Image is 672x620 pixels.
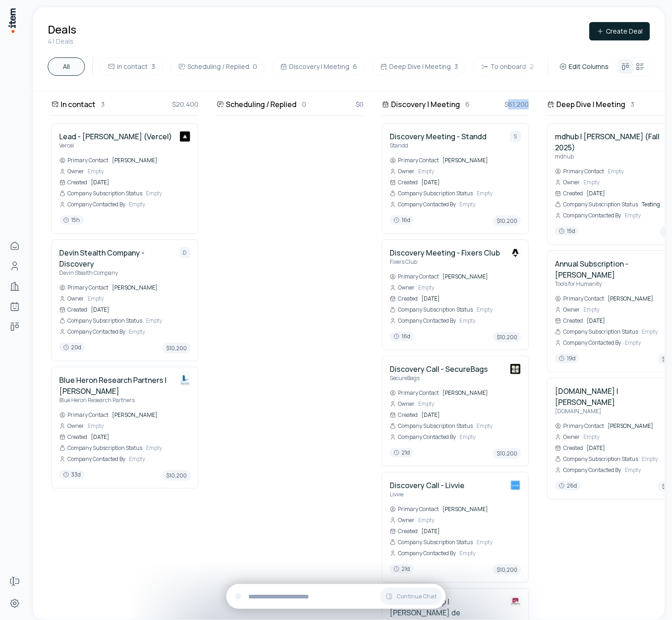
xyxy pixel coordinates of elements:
span: $10,200 [493,216,521,226]
span: [DATE] [421,295,521,302]
span: 33d [59,470,84,479]
button: Create Deal [589,22,650,40]
button: 16d [390,216,414,226]
span: [DATE] [421,179,521,186]
a: Lead - [PERSON_NAME] (Vercel)VercelVercelPrimary Contact[PERSON_NAME]OwnerEmptyCreated[DATE]Compa... [59,131,190,226]
div: Company Contacted By [555,466,621,474]
button: 15d [555,227,579,237]
span: 26d [555,481,581,490]
p: 41 Deals [48,37,76,46]
button: 21d [390,564,414,575]
span: Empty [418,400,521,408]
span: Empty [459,433,521,441]
span: Empty [476,190,521,197]
div: Company Contacted By [390,433,456,441]
button: 15h [59,216,84,226]
span: Empty [418,517,521,524]
img: Fixers Club [510,247,521,258]
div: Owner [59,168,84,175]
div: Company Subscription Status [555,455,638,463]
span: Empty [88,168,190,175]
div: Devin Stealth Company - DiscoveryDevin Stealth CompanyDPrimary Contact[PERSON_NAME]OwnerEmptyCrea... [51,239,198,361]
button: 20d [59,343,85,353]
div: Created [555,444,583,452]
div: Primary Contact [59,284,108,291]
a: Settings [6,594,24,613]
img: Livvie [510,480,521,491]
span: [DATE] [421,528,521,535]
h3: Discovery | Meeting [391,99,460,110]
button: 33d [59,470,84,481]
div: Created [390,295,418,302]
div: Company Contacted By [390,201,456,208]
span: [PERSON_NAME] [442,389,521,397]
span: $61,200 [504,99,529,109]
div: Owner [390,168,414,175]
span: 3 [151,62,155,71]
div: Owner [555,306,580,313]
span: Empty [129,455,190,463]
p: Livvie [390,491,465,498]
div: Owner [59,295,84,302]
div: Company Subscription Status [390,539,473,546]
div: Blue Heron Research Partners | [PERSON_NAME]Blue Heron Research PartnersBlue Heron Research Partn... [51,367,198,489]
div: Discovery Call - SecureBagsSecureBagsSecureBagsPrimary Contact[PERSON_NAME]OwnerEmptyCreated[DATE... [382,356,529,466]
div: Primary Contact [555,168,604,175]
div: Created [59,306,87,313]
span: Empty [88,295,190,302]
button: Edit Columns [556,60,612,73]
a: Agents [6,297,24,316]
h4: Discovery Meeting - Fixers Club [390,247,500,258]
span: Empty [129,201,190,208]
a: Forms [6,572,24,591]
span: 15d [555,227,579,236]
span: Empty [418,168,521,175]
button: In contact3 [100,57,163,76]
p: SecureBags [390,375,488,382]
button: Continue Chat [380,588,442,605]
div: Created [59,433,87,441]
div: Company Subscription Status [390,306,473,313]
div: Company Contacted By [59,328,125,336]
span: [DATE] [91,306,190,313]
span: 20d [59,343,85,352]
div: Discovery Meeting - Fixers ClubFixers ClubFixers ClubPrimary Contact[PERSON_NAME]OwnerEmptyCreate... [382,239,529,350]
div: Created [390,411,418,419]
div: Created [390,179,418,186]
button: To onboard2 [473,57,542,76]
span: Empty [459,201,521,208]
span: [DATE] [91,433,190,441]
p: [DOMAIN_NAME] [555,408,668,415]
span: 6 [353,62,357,71]
span: 0 [253,62,257,71]
span: $10,200 [162,470,190,481]
span: 16d [390,332,414,341]
p: Tools for Humanity [555,280,668,288]
div: Primary Contact [390,506,439,513]
div: Primary Contact [390,389,439,397]
h4: mdhub | [PERSON_NAME] (Fall 2025) [555,131,668,153]
div: Company Subscription Status [59,190,142,197]
p: 3 [631,99,634,109]
span: Empty [418,284,521,291]
h4: Devin Stealth Company - Discovery [59,247,172,269]
img: Vercel [179,131,190,142]
span: [PERSON_NAME] [112,157,190,164]
span: Empty [88,422,190,430]
div: Company Subscription Status [555,201,638,208]
div: Owner [390,400,414,408]
p: 3 [101,99,105,109]
span: $10,200 [493,564,521,575]
div: Created [59,179,87,186]
div: Company Contacted By [555,339,621,347]
h4: Lead - [PERSON_NAME] (Vercel) [59,131,172,142]
div: Discovery Meeting - StanddStanddSPrimary Contact[PERSON_NAME]OwnerEmptyCreated[DATE]Company Subsc... [382,123,529,234]
img: SecureBags [510,364,521,375]
div: Company Contacted By [390,317,456,324]
p: Fixers Club [390,258,500,266]
img: The NYBB Group [510,596,521,607]
p: Vercel [59,142,172,149]
p: Standd [390,142,487,149]
h4: [DOMAIN_NAME] | [PERSON_NAME] [555,386,668,408]
div: Primary Contact [555,295,604,302]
